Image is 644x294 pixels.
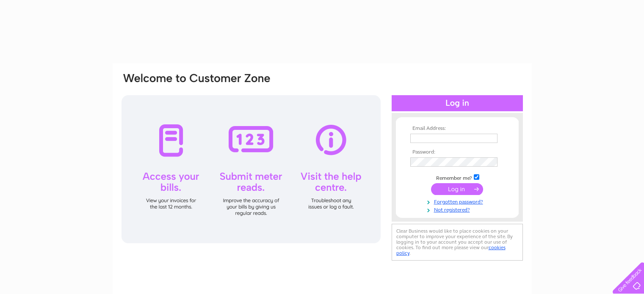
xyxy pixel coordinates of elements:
input: Submit [431,183,483,195]
th: Password: [408,149,506,155]
a: Not registered? [410,205,506,213]
td: Remember me? [408,173,506,181]
a: Forgotten password? [410,197,506,205]
div: Clear Business would like to place cookies on your computer to improve your experience of the sit... [392,224,523,261]
a: cookies policy [396,245,506,256]
th: Email Address: [408,126,506,132]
